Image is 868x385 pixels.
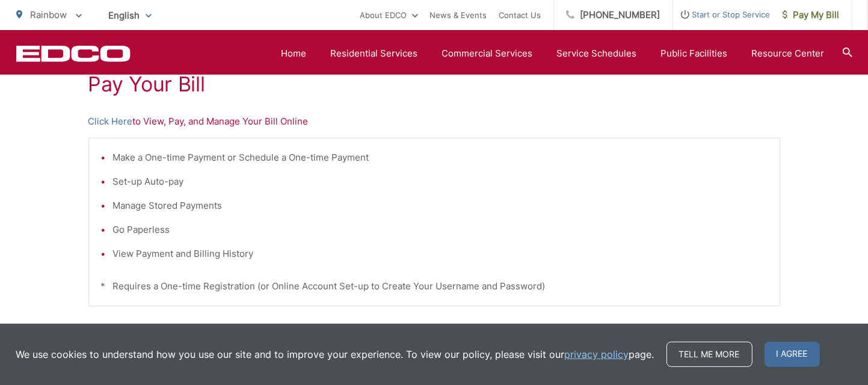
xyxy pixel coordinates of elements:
[666,342,753,367] a: Tell me more
[16,45,131,62] a: EDCD logo. Return to the homepage.
[113,223,768,237] li: Go Paperless
[113,247,768,261] li: View Payment and Billing History
[88,114,780,129] p: to View, Pay, and Manage Your Bill Online
[113,150,768,165] li: Make a One-time Payment or Schedule a One-time Payment
[783,8,840,22] span: Pay My Bill
[88,72,780,96] h1: Pay Your Bill
[331,46,418,61] a: Residential Services
[88,114,133,129] a: Click Here
[282,46,307,61] a: Home
[661,46,728,61] a: Public Facilities
[113,174,768,189] li: Set-up Auto-pay
[565,347,629,362] a: privacy policy
[360,8,418,22] a: About EDCO
[31,9,67,20] span: Rainbow
[499,8,541,22] a: Contact Us
[557,46,637,61] a: Service Schedules
[442,46,533,61] a: Commercial Services
[765,342,820,367] span: I agree
[752,46,825,61] a: Resource Center
[100,5,161,26] span: English
[16,347,654,362] p: We use cookies to understand how you use our site and to improve your experience. To view our pol...
[430,8,487,22] a: News & Events
[101,279,768,294] p: * Requires a One-time Registration (or Online Account Set-up to Create Your Username and Password)
[113,199,768,213] li: Manage Stored Payments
